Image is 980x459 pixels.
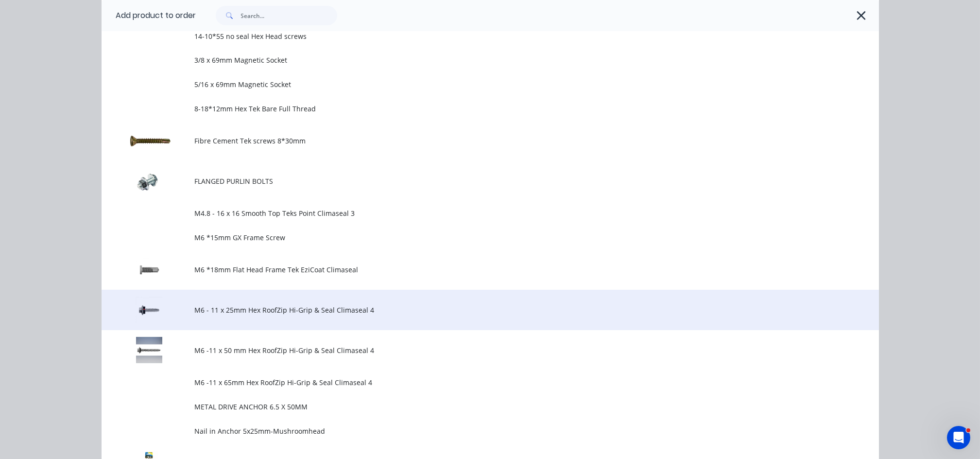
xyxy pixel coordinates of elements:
iframe: Intercom live chat [947,426,970,449]
span: M6 *18mm Flat Head Frame Tek EziCoat Climaseal [195,265,742,275]
span: METAL DRIVE ANCHOR 6.5 X 50MM [195,402,742,412]
span: Fibre Cement Tek screws 8*30mm [195,136,742,146]
span: M4.8 - 16 x 16 Smooth Top Teks Point Climaseal 3 [195,208,742,218]
span: FLANGED PURLIN BOLTS [195,176,742,186]
span: M6 -11 x 65mm Hex RoofZip Hi-Grip & Seal Climaseal 4 [195,377,742,388]
span: 3/8 x 69mm Magnetic Socket [195,55,742,65]
span: 5/16 x 69mm Magnetic Socket [195,79,742,89]
span: 14-10*55 no seal Hex Head screws [195,31,742,41]
span: M6 *15mm GX Frame Screw [195,232,742,243]
span: 8-18*12mm Hex Tek Bare Full Thread [195,104,742,114]
span: M6 - 11 x 25mm Hex RoofZip Hi-Grip & Seal Climaseal 4 [195,305,742,315]
span: M6 -11 x 50 mm Hex RoofZip Hi-Grip & Seal Climaseal 4 [195,345,742,355]
span: Nail in Anchor 5x25mm-Mushroomhead [195,426,742,436]
input: Search... [241,6,337,25]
